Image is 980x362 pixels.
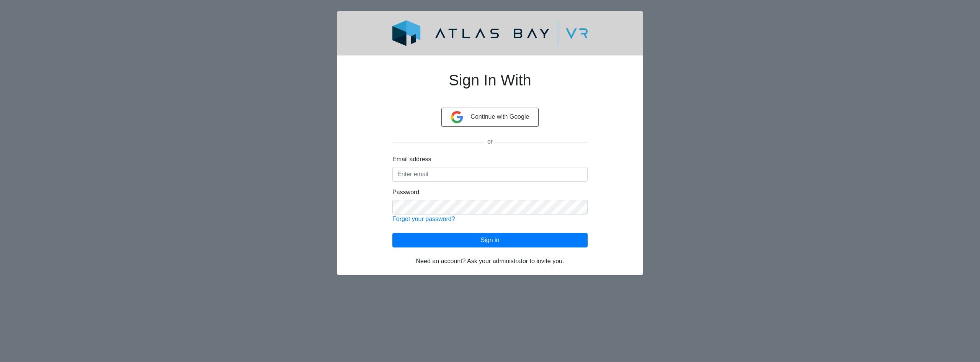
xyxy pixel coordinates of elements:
[392,216,455,222] a: Forgot your password?
[441,108,539,127] button: Continue with Google
[392,62,588,108] h1: Sign In With
[484,138,496,145] span: or
[392,167,588,182] input: Enter email
[392,188,419,197] label: Password
[392,155,431,164] label: Email address
[392,233,588,247] button: Sign in
[374,20,606,46] img: logo
[416,258,564,264] span: Need an account? Ask your administrator to invite you.
[6,347,51,362] iframe: Ybug feedback widget
[470,113,529,120] span: Continue with Google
